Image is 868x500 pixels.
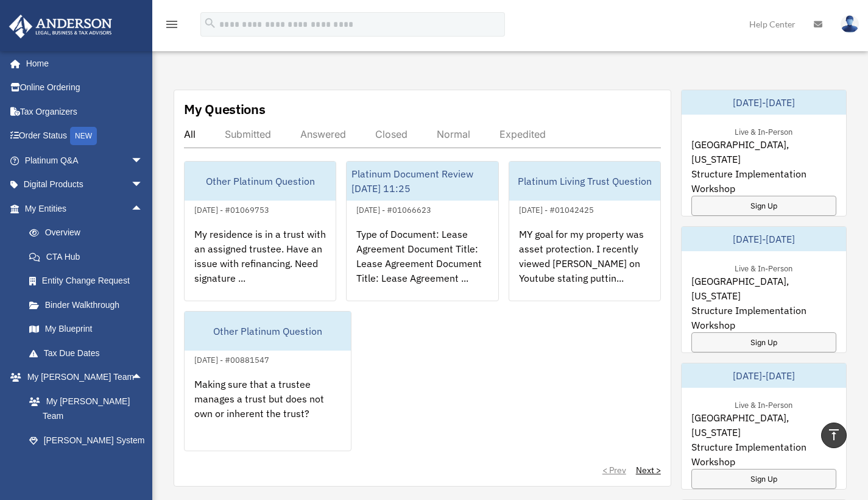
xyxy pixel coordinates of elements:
[691,166,836,196] span: Structure Implementation Workshop
[185,352,279,365] div: [DATE] - #00881547
[17,389,161,428] a: My [PERSON_NAME] Team
[636,464,661,476] a: Next >
[499,128,546,140] div: Expedited
[691,303,836,332] span: Structure Implementation Workshop
[437,128,470,140] div: Normal
[17,221,161,245] a: Overview
[509,202,604,215] div: [DATE] - #01042425
[184,311,351,451] a: Other Platinum Question[DATE] - #00881547Making sure that a trustee manages a trust but does not ...
[691,274,836,303] span: [GEOGRAPHIC_DATA], [US_STATE]
[17,293,161,317] a: Binder Walkthrough
[691,137,836,166] span: [GEOGRAPHIC_DATA], [US_STATE]
[725,124,802,137] div: Live & In-Person
[9,51,155,76] a: Home
[164,17,179,32] i: menu
[841,15,859,33] img: User Pic
[725,398,802,410] div: Live & In-Person
[347,162,498,201] div: Platinum Document Review [DATE] 11:25
[5,15,116,38] img: Anderson Advisors Platinum Portal
[185,367,351,462] div: Making sure that a trustee manages a trust but does not own or inherent the trust?
[509,162,660,201] div: Platinum Living Trust Question
[225,128,271,140] div: Submitted
[17,341,161,365] a: Tax Due Dates
[131,196,155,221] span: arrow_drop_up
[184,128,196,140] div: All
[184,161,336,301] a: Other Platinum Question[DATE] - #01069753My residence is in a trust with an assigned trustee. Hav...
[131,148,155,173] span: arrow_drop_down
[509,217,660,312] div: MY goal for my property was asset protection. I recently viewed [PERSON_NAME] on Youtube stating ...
[164,21,179,32] a: menu
[821,423,847,448] a: vertical_align_top
[17,269,161,293] a: Entity Change Request
[17,245,161,269] a: CTA Hub
[375,128,408,140] div: Closed
[17,452,161,477] a: Client Referrals
[827,427,841,442] i: vertical_align_top
[691,440,836,469] span: Structure Implementation Workshop
[682,90,846,115] div: [DATE]-[DATE]
[131,173,155,198] span: arrow_drop_down
[9,365,161,390] a: My [PERSON_NAME] Teamarrow_drop_up
[17,317,161,341] a: My Blueprint
[682,363,846,388] div: [DATE]-[DATE]
[9,99,161,124] a: Tax Organizers
[9,196,161,221] a: My Entitiesarrow_drop_up
[17,428,161,452] a: [PERSON_NAME] System
[185,162,336,201] div: Other Platinum Question
[691,332,836,352] a: Sign Up
[131,365,155,390] span: arrow_drop_up
[185,312,351,351] div: Other Platinum Question
[347,217,498,312] div: Type of Document: Lease Agreement Document Title: Lease Agreement Document Title: Lease Agreement...
[9,76,161,100] a: Online Ordering
[300,128,346,140] div: Answered
[346,161,498,301] a: Platinum Document Review [DATE] 11:25[DATE] - #01066623Type of Document: Lease Agreement Document...
[185,202,279,215] div: [DATE] - #01069753
[691,410,836,440] span: [GEOGRAPHIC_DATA], [US_STATE]
[9,124,161,149] a: Order StatusNEW
[347,202,441,215] div: [DATE] - #01066623
[185,217,336,312] div: My residence is in a trust with an assigned trustee. Have an issue with refinancing. Need signatu...
[9,173,161,197] a: Digital Productsarrow_drop_down
[509,161,661,301] a: Platinum Living Trust Question[DATE] - #01042425MY goal for my property was asset protection. I r...
[682,227,846,251] div: [DATE]-[DATE]
[691,196,836,216] a: Sign Up
[9,148,161,173] a: Platinum Q&Aarrow_drop_down
[691,469,836,489] a: Sign Up
[725,261,802,274] div: Live & In-Person
[184,100,266,118] div: My Questions
[70,127,97,145] div: NEW
[203,16,217,30] i: search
